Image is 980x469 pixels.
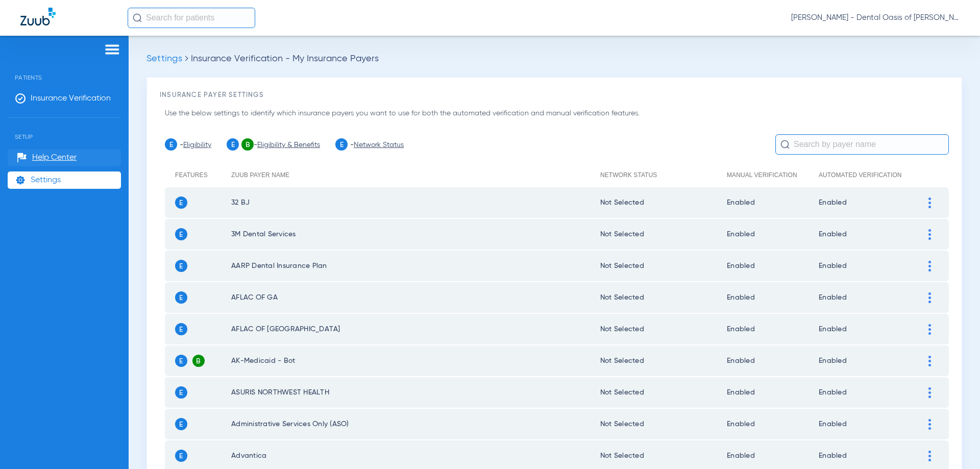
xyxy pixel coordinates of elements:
img: group-vertical.svg [928,419,931,430]
span: Enabled [819,452,847,459]
span: Insurance Verification [31,93,111,104]
span: Enabled [727,326,755,333]
img: hamburger-icon [104,43,120,56]
li: - [227,138,320,151]
span: Not Selected [600,231,644,238]
span: Help Center [32,153,77,163]
span: Not Selected [600,421,644,428]
a: Eligibility [183,141,211,149]
span: Not Selected [600,326,644,333]
span: Enabled [819,231,847,238]
span: Settings [31,175,61,185]
td: Administrative Services Only (ASO) [231,409,600,439]
td: AFLAC OF GA [231,282,600,313]
img: Search Icon [133,13,142,22]
span: Setup [8,118,121,140]
span: Enabled [727,389,755,396]
span: E [175,418,187,430]
td: ASURIS NORTHWEST HEALTH [231,377,600,408]
span: Enabled [727,452,755,459]
span: Insurance Verification - My Insurance Payers [191,54,379,63]
img: group-vertical.svg [928,451,931,461]
span: Enabled [819,389,847,396]
span: Not Selected [600,294,644,301]
span: Enabled [819,326,847,333]
th: Manual verification [727,163,819,187]
a: Help Center [17,153,77,163]
span: Enabled [727,231,755,238]
a: Network Status [354,141,404,149]
img: group-vertical.svg [928,292,931,303]
span: Not Selected [600,357,644,364]
li: - [335,138,404,151]
img: Search Icon [780,140,790,149]
img: group-vertical.svg [928,261,931,271]
span: Not Selected [600,199,644,206]
span: E [175,196,187,209]
span: [PERSON_NAME] - Dental Oasis of [PERSON_NAME] [791,13,960,23]
td: AFLAC OF [GEOGRAPHIC_DATA] [231,314,600,344]
span: E [175,260,187,272]
span: E [227,138,239,151]
span: E [335,138,348,151]
span: E [175,291,187,304]
img: group-vertical.svg [928,324,931,335]
span: Not Selected [600,262,644,269]
span: Enabled [819,262,847,269]
span: B [241,138,254,151]
span: Patients [8,59,121,81]
span: Enabled [727,357,755,364]
span: B [192,355,205,367]
span: Enabled [819,199,847,206]
span: Enabled [727,294,755,301]
td: 3M Dental Services [231,219,600,250]
span: E [165,138,177,151]
input: Search by payer name [775,134,949,155]
iframe: Chat Widget [929,420,980,469]
p: Use the below settings to identify which insurance payers you want to use for both the automated ... [165,108,949,119]
input: Search for patients [128,8,255,28]
span: Enabled [819,294,847,301]
img: group-vertical.svg [928,229,931,240]
span: Enabled [727,199,755,206]
span: Enabled [819,421,847,428]
img: Zuub Logo [20,8,56,26]
td: AARP Dental Insurance Plan [231,251,600,281]
td: 32 BJ [231,187,600,218]
th: Zuub payer name [231,163,600,187]
th: Features [165,163,231,187]
span: E [175,450,187,462]
span: Enabled [819,357,847,364]
span: E [175,386,187,399]
th: Network Status [600,163,727,187]
span: E [175,228,187,240]
span: Not Selected [600,452,644,459]
h3: Insurance Payer Settings [160,90,949,101]
td: AK-Medicaid - Bot [231,345,600,376]
span: E [175,355,187,367]
img: group-vertical.svg [928,356,931,366]
a: Eligibility & Benefits [257,141,320,149]
span: Settings [146,54,182,63]
li: - [165,138,211,151]
span: E [175,323,187,335]
span: Not Selected [600,389,644,396]
span: Enabled [727,262,755,269]
img: group-vertical.svg [928,198,931,208]
th: Automated Verification [819,163,921,187]
img: group-vertical.svg [928,387,931,398]
span: Enabled [727,421,755,428]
